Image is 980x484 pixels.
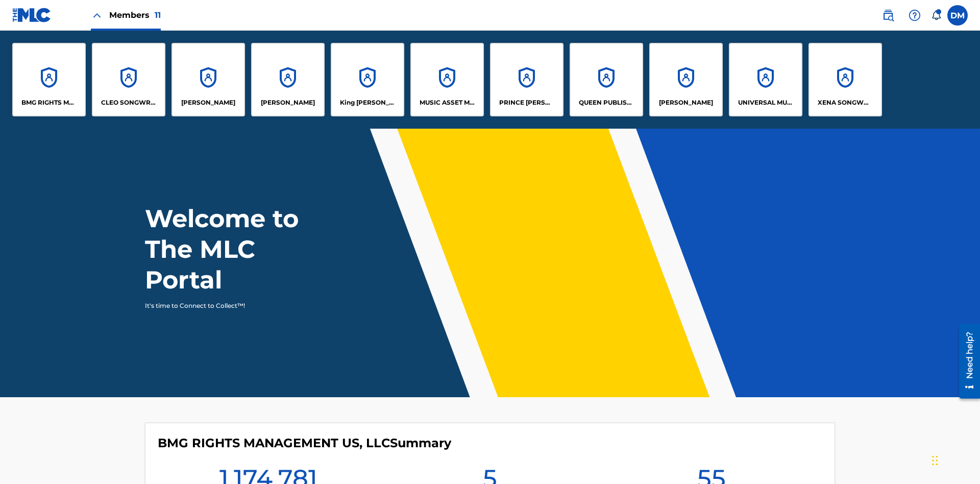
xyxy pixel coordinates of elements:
h1: Welcome to The MLC Portal [145,203,336,295]
img: Close [91,9,103,21]
img: search [882,9,894,21]
div: Drag [932,445,938,476]
p: EYAMA MCSINGER [261,98,315,107]
a: Accounts[PERSON_NAME] [171,43,245,116]
p: King McTesterson [340,98,396,107]
p: UNIVERSAL MUSIC PUB GROUP [738,98,794,107]
h4: BMG RIGHTS MANAGEMENT US, LLC [158,435,451,451]
img: help [909,9,921,21]
p: BMG RIGHTS MANAGEMENT US, LLC [21,98,77,107]
p: PRINCE MCTESTERSON [499,98,555,107]
span: 11 [155,10,161,20]
p: CLEO SONGWRITER [101,98,157,107]
a: AccountsCLEO SONGWRITER [92,43,165,116]
p: It's time to Connect to Collect™! [145,301,322,310]
p: QUEEN PUBLISHA [579,98,634,107]
a: Accounts[PERSON_NAME] [649,43,723,116]
a: AccountsMUSIC ASSET MANAGEMENT (MAM) [410,43,484,116]
p: ELVIS COSTELLO [181,98,235,107]
p: XENA SONGWRITER [818,98,873,107]
a: AccountsBMG RIGHTS MANAGEMENT US, LLC [12,43,86,116]
div: Notifications [931,10,941,20]
a: AccountsXENA SONGWRITER [808,43,882,116]
div: Help [904,5,925,26]
p: RONALD MCTESTERSON [659,98,713,107]
span: Members [109,9,161,21]
a: Accounts[PERSON_NAME] [251,43,325,116]
iframe: Resource Center [951,320,980,404]
a: Public Search [878,5,898,26]
a: AccountsKing [PERSON_NAME] [331,43,404,116]
iframe: Chat Widget [929,435,980,484]
div: User Menu [947,5,968,26]
p: MUSIC ASSET MANAGEMENT (MAM) [420,98,475,107]
a: AccountsPRINCE [PERSON_NAME] [490,43,563,116]
img: MLC Logo [12,8,52,22]
a: AccountsUNIVERSAL MUSIC PUB GROUP [729,43,802,116]
a: AccountsQUEEN PUBLISHA [570,43,643,116]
